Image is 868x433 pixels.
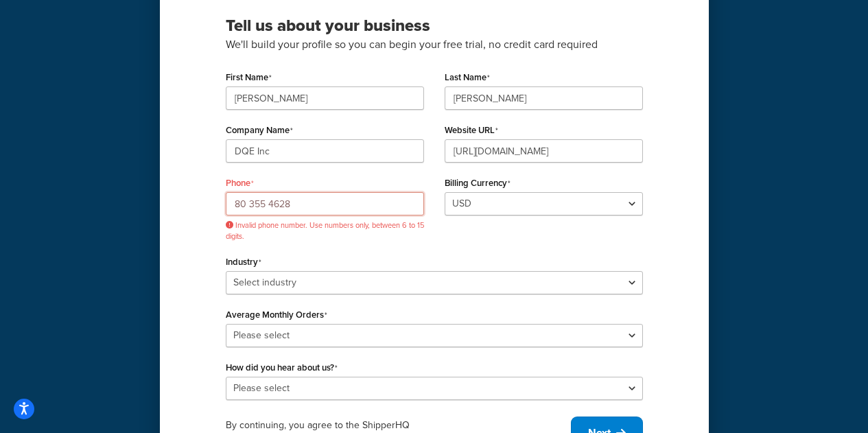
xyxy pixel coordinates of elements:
[226,125,293,136] label: Company Name
[226,178,254,189] label: Phone
[445,125,498,136] label: Website URL
[445,178,511,189] label: Billing Currency
[226,309,327,320] label: Average Monthly Orders
[226,220,424,242] span: Invalid phone number. Use numbers only, between 6 to 15 digits.
[226,362,338,373] label: How did you hear about us?
[226,72,272,83] label: First Name
[445,72,490,83] label: Last Name
[226,36,643,54] p: We'll build your profile so you can begin your free trial, no credit card required
[226,15,643,36] h3: Tell us about your business
[226,257,261,268] label: Industry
